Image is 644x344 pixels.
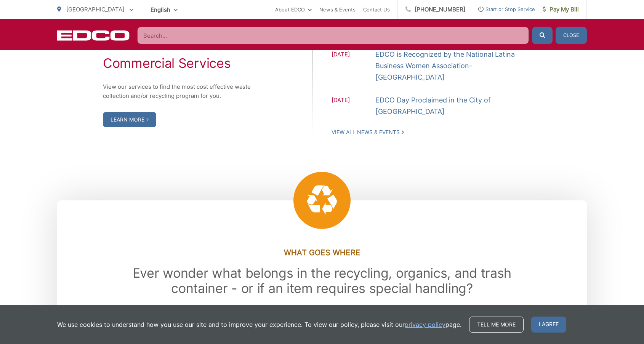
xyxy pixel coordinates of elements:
[137,27,529,44] input: Search
[405,320,445,329] a: privacy policy
[375,94,541,117] a: EDCO Day Proclaimed in the City of [GEOGRAPHIC_DATA]
[543,5,579,14] span: Pay My Bill
[375,49,541,83] a: EDCO is Recognized by the National Latina Business Women Association-[GEOGRAPHIC_DATA]
[332,96,375,117] span: [DATE]
[532,27,553,44] button: Submit the search query.
[332,129,404,136] a: View All News & Events
[103,56,267,71] h2: Commercial Services
[363,5,390,14] a: Contact Us
[556,27,587,44] button: Close
[103,248,541,257] h3: What Goes Where
[103,266,541,296] h2: Ever wonder what belongs in the recycling, organics, and trash container - or if an item requires...
[66,6,124,13] span: [GEOGRAPHIC_DATA]
[145,3,183,16] span: English
[469,317,524,333] a: Tell me more
[103,82,267,101] p: View our services to find the most cost effective waste collection and/or recycling program for you.
[57,320,461,329] p: We use cookies to understand how you use our site and to improve your experience. To view our pol...
[319,5,356,14] a: News & Events
[332,50,375,83] span: [DATE]
[275,5,312,14] a: About EDCO
[103,112,156,127] a: Learn More
[57,30,130,41] a: EDCD logo. Return to the homepage.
